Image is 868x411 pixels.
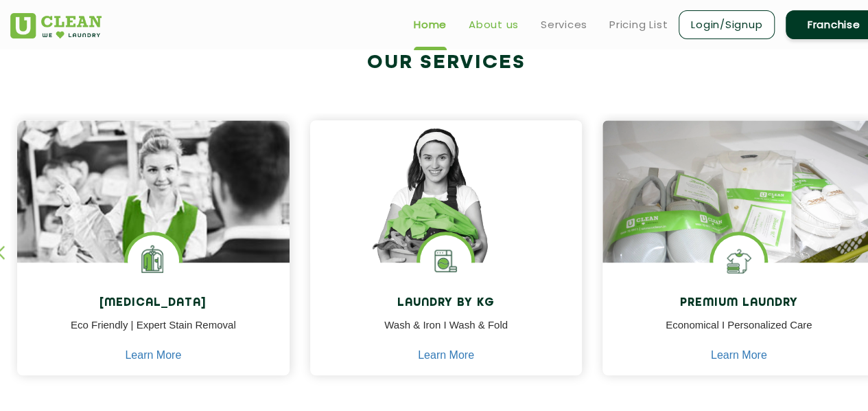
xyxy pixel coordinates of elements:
[27,318,279,348] p: Eco Friendly | Expert Stain Removal
[310,120,583,302] img: a girl with laundry basket
[128,235,179,287] img: Laundry Services near me
[613,318,865,348] p: Economical I Personalized Care
[27,297,279,310] h4: [MEDICAL_DATA]
[420,235,471,287] img: laundry washing machine
[711,349,767,362] a: Learn More
[418,349,474,362] a: Learn More
[17,120,290,340] img: Drycleaners near me
[320,318,572,348] p: Wash & Iron I Wash & Fold
[469,16,519,33] a: About us
[613,297,865,310] h4: Premium Laundry
[414,16,447,33] a: Home
[609,16,668,33] a: Pricing List
[10,13,102,38] img: UClean Laundry and Dry Cleaning
[320,297,572,310] h4: Laundry by Kg
[125,349,181,362] a: Learn More
[679,10,775,39] a: Login/Signup
[713,235,764,287] img: Shoes Cleaning
[541,16,587,33] a: Services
